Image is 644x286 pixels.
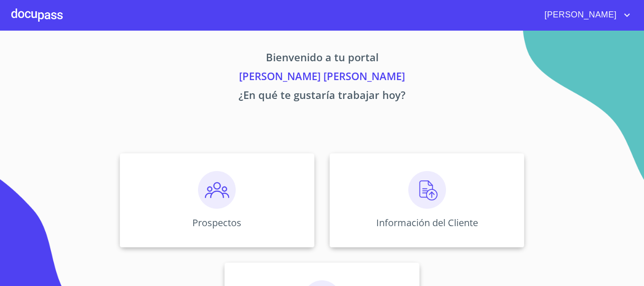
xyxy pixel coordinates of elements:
p: Prospectos [192,216,241,229]
p: [PERSON_NAME] [PERSON_NAME] [32,68,612,87]
img: carga.png [408,171,446,209]
span: [PERSON_NAME] [537,8,621,23]
img: prospectos.png [198,171,236,209]
p: Información del Cliente [376,216,478,229]
p: Bienvenido a tu portal [32,49,612,68]
button: account of current user [537,8,633,23]
p: ¿En qué te gustaría trabajar hoy? [32,87,612,106]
